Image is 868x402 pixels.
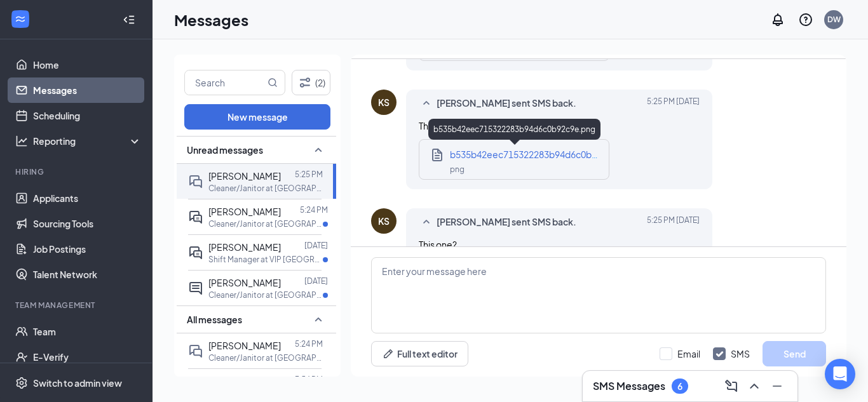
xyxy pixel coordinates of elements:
div: Reporting [33,135,142,147]
svg: ChevronUp [747,379,762,394]
span: [PERSON_NAME] [208,241,281,253]
span: png [450,164,465,174]
svg: WorkstreamLogo [14,13,27,25]
a: Documentb535b42eec715322283b94d6c0b92c9e.pngpng [430,147,602,171]
p: 5:24 PM [300,204,328,215]
span: This one? [419,239,457,250]
svg: ComposeMessage [724,379,739,394]
a: Team [33,319,142,344]
span: [PERSON_NAME] [208,206,281,217]
div: 6 [677,381,682,392]
svg: DoubleChat [188,174,203,189]
span: [PERSON_NAME] [208,340,281,351]
button: ChevronUp [744,376,764,396]
a: Talent Network [33,262,142,287]
p: Cleaner/Janitor at [GEOGRAPHIC_DATA] [208,183,323,194]
svg: Filter [297,75,313,90]
span: Unread messages [187,144,263,156]
svg: ActiveDoubleChat [188,245,203,260]
span: This one? [419,120,457,131]
div: Team Management [15,300,139,311]
p: 5:24 PM [295,338,323,349]
h1: Messages [174,9,248,30]
span: [DATE] 5:25 PM [647,96,700,111]
svg: Minimize [770,379,785,394]
svg: Document [430,147,445,163]
p: Cleaner/Janitor at [GEOGRAPHIC_DATA] [208,352,323,363]
p: 5:25 PM [295,169,323,180]
svg: SmallChevronUp [419,215,434,230]
svg: MagnifyingGlass [268,77,278,88]
p: [DATE] [304,276,328,286]
a: Applicants [33,185,142,211]
div: Open Intercom Messenger [825,359,855,389]
span: [PERSON_NAME] [208,375,281,387]
a: E-Verify [33,344,142,370]
p: 3:54 PM [295,374,323,385]
svg: QuestionInfo [798,12,813,27]
div: DW [827,14,841,25]
div: Hiring [15,166,139,177]
button: New message [184,104,330,130]
svg: Settings [15,377,28,389]
button: Send [763,341,826,366]
button: Filter (2) [292,70,330,95]
svg: SmallChevronUp [311,312,326,327]
svg: Pen [382,347,395,360]
span: [PERSON_NAME] [208,170,281,182]
div: Switch to admin view [33,377,122,389]
h3: SMS Messages [593,379,665,393]
span: [PERSON_NAME] sent SMS back. [437,96,576,111]
div: b535b42eec715322283b94d6c0b92c9e.png [428,119,600,140]
div: KS [378,215,390,227]
svg: DoubleChat [188,344,203,359]
a: Home [33,52,142,77]
svg: SmallChevronUp [311,142,326,157]
input: Search [185,70,265,95]
svg: Collapse [123,13,135,26]
div: KS [378,96,390,109]
button: Full text editorPen [371,341,468,366]
svg: Notifications [770,12,785,27]
svg: Analysis [15,135,28,147]
a: Messages [33,77,142,103]
svg: ActiveDoubleChat [188,210,203,225]
p: Cleaner/Janitor at [GEOGRAPHIC_DATA] [208,290,323,300]
button: Minimize [767,376,787,396]
p: Shift Manager at VIP [GEOGRAPHIC_DATA] [208,254,323,265]
span: [PERSON_NAME] sent SMS back. [437,215,576,230]
a: Job Postings [33,236,142,262]
span: All messages [187,313,242,326]
span: [PERSON_NAME] [208,277,281,288]
span: b535b42eec715322283b94d6c0b92c9e.png [450,149,637,160]
a: Sourcing Tools [33,211,142,236]
p: [DATE] [304,240,328,251]
button: ComposeMessage [721,376,742,396]
svg: SmallChevronUp [419,96,434,111]
svg: ActiveChat [188,281,203,296]
a: Scheduling [33,103,142,128]
p: Cleaner/Janitor at [GEOGRAPHIC_DATA] [208,218,323,229]
span: [DATE] 5:25 PM [647,215,700,230]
